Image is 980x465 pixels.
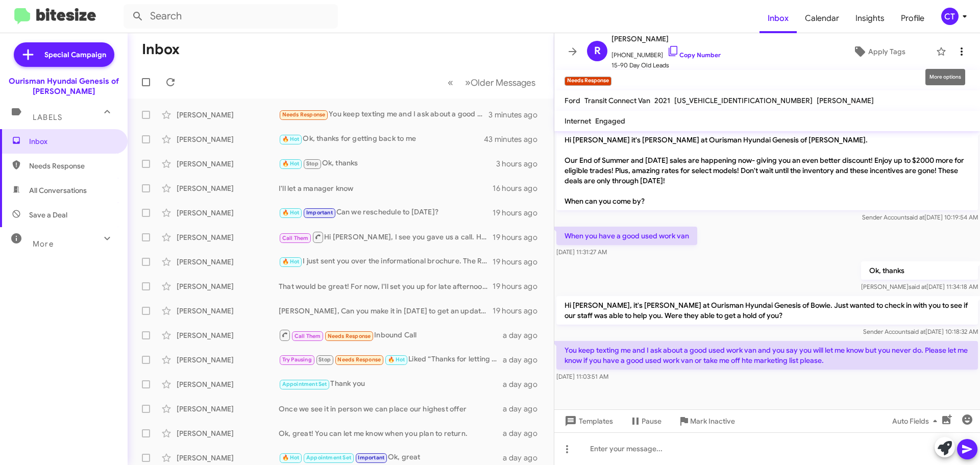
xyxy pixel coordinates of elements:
div: [PERSON_NAME] [177,257,279,267]
span: Labels [33,113,62,122]
div: 43 minutes ago [484,134,546,144]
span: said at [909,283,926,290]
span: Ford [565,96,580,105]
div: a day ago [503,453,546,463]
span: Appointment Set [306,454,351,461]
span: Pause [642,412,661,430]
div: Can we reschedule to [DATE]? [279,207,493,218]
div: a day ago [503,379,546,389]
div: [PERSON_NAME] [177,404,279,414]
input: Search [124,4,338,29]
div: That would be great! For now, I'll set you up for late afternoon. Does this work? [279,281,493,291]
div: 19 hours ago [493,257,546,267]
a: Special Campaign [14,42,114,67]
div: [PERSON_NAME] [177,379,279,389]
span: 🔥 Hot [388,356,405,363]
span: [PERSON_NAME] [DATE] 11:34:18 AM [861,283,978,290]
div: Ok, thanks [279,158,496,169]
span: said at [908,328,925,335]
span: Important [306,209,333,216]
span: Engaged [595,116,625,126]
span: R [594,43,601,59]
div: More options [925,69,965,85]
span: Needs Response [337,356,381,363]
div: Ok, great! You can let me know when you plan to return. [279,428,503,438]
div: [PERSON_NAME] [177,355,279,365]
div: I just sent you over the informational brochure. The Ram is no longer available.. [279,256,493,267]
div: [PERSON_NAME] [177,183,279,193]
span: Appointment Set [282,381,327,387]
button: Next [459,72,542,93]
span: Sender Account [DATE] 10:19:54 AM [862,213,978,221]
div: 19 hours ago [493,232,546,242]
span: [PERSON_NAME] [611,33,721,45]
span: [DATE] 11:31:27 AM [556,248,607,256]
div: a day ago [503,428,546,438]
div: [PERSON_NAME] [177,453,279,463]
div: I'll let a manager know [279,183,493,193]
div: 19 hours ago [493,281,546,291]
div: Ok, great [279,452,503,463]
span: Apply Tags [868,42,905,61]
span: More [33,239,54,249]
button: CT [933,8,969,25]
a: Profile [893,4,933,33]
small: Needs Response [565,77,611,86]
a: Insights [847,4,893,33]
div: Inbound Call [279,329,503,341]
button: Previous [442,72,459,93]
div: [PERSON_NAME] [177,281,279,291]
span: 🔥 Hot [282,136,300,142]
h1: Inbox [142,41,180,58]
span: [PHONE_NUMBER] [611,45,721,60]
span: Stop [318,356,331,363]
span: 🔥 Hot [282,209,300,216]
div: [PERSON_NAME] [177,208,279,218]
div: 3 hours ago [496,159,546,169]
div: 16 hours ago [493,183,546,193]
span: Templates [562,412,613,430]
a: Calendar [797,4,847,33]
div: [PERSON_NAME] [177,110,279,120]
div: a day ago [503,355,546,365]
a: Inbox [759,4,797,33]
div: a day ago [503,404,546,414]
p: Hi [PERSON_NAME], it's [PERSON_NAME] at Ourisman Hyundai Genesis of Bowie. Just wanted to check i... [556,296,978,325]
nav: Page navigation example [442,72,542,93]
div: [PERSON_NAME] [177,134,279,144]
span: Stop [306,160,318,167]
div: [PERSON_NAME] [177,232,279,242]
div: 3 minutes ago [488,110,546,120]
button: Pause [621,412,670,430]
div: CT [941,8,959,25]
span: 🔥 Hot [282,160,300,167]
span: 2021 [654,96,670,105]
span: Inbox [29,136,116,146]
div: [PERSON_NAME], Can you make it in [DATE] to get an updated value on your car? [279,306,493,316]
span: « [448,76,453,89]
span: Needs Response [29,161,116,171]
div: Ok, thanks for getting back to me [279,133,484,145]
div: 19 hours ago [493,306,546,316]
span: [PERSON_NAME] [817,96,874,105]
span: Older Messages [471,77,535,88]
a: Copy Number [667,51,721,59]
span: 🔥 Hot [282,258,300,265]
button: Mark Inactive [670,412,743,430]
span: Call Them [295,333,321,339]
div: [PERSON_NAME] [177,306,279,316]
span: Try Pausing [282,356,312,363]
span: [US_VEHICLE_IDENTIFICATION_NUMBER] [674,96,813,105]
div: Hi [PERSON_NAME], I see you gave us a call. How can I help? [279,231,493,243]
button: Auto Fields [884,412,949,430]
span: Needs Response [282,111,326,118]
span: Transit Connect Van [584,96,650,105]
div: [PERSON_NAME] [177,330,279,340]
span: 15-90 Day Old Leads [611,60,721,70]
div: [PERSON_NAME] [177,159,279,169]
div: Liked “Thanks for letting me know” [279,354,503,365]
span: Mark Inactive [690,412,735,430]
